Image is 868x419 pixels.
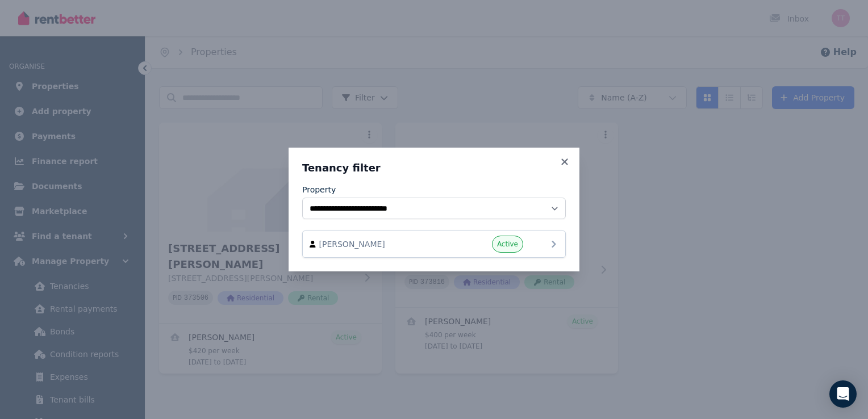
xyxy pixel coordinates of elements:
a: [PERSON_NAME]Active [302,231,566,258]
span: [PERSON_NAME] [319,238,449,250]
span: Active [497,240,518,249]
h3: Tenancy filter [302,161,566,175]
div: Open Intercom Messenger [829,380,857,408]
label: Property [302,184,336,195]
